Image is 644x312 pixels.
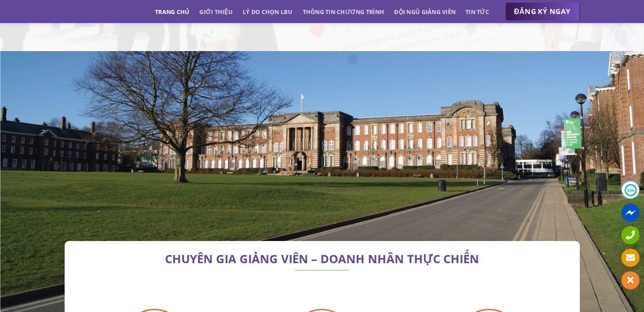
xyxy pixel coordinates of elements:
[155,4,189,20] a: Trang chủ
[243,4,293,20] a: Lý do chọn LBU
[514,6,571,17] span: ĐĂNG KÝ NGAY
[295,270,349,271] img: line-lbu.jpg
[465,4,489,20] a: Tin tức
[199,4,233,20] a: Giới thiệu
[394,4,456,20] a: Đội ngũ giảng viên
[303,4,385,20] a: Thông tin chương trình
[505,3,580,21] a: ĐĂNG KÝ NGAY
[78,255,566,264] h2: CHUYÊN GIA GIẢNG VIÊN – DOANH NHÂN THỰC CHIẾN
